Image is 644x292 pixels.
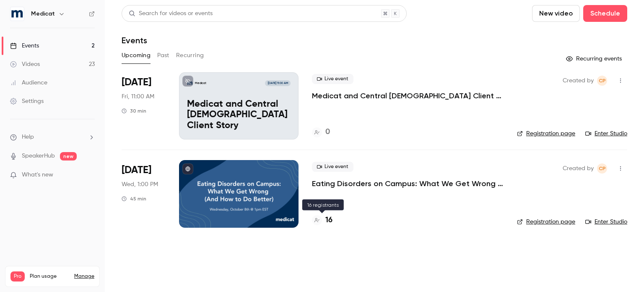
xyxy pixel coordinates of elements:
[265,80,290,86] span: [DATE] 11:00 AM
[10,42,39,50] div: Events
[10,97,44,105] div: Settings
[563,163,594,174] span: Created by
[517,218,575,226] a: Registration page
[195,81,206,85] p: Medicat
[563,76,594,86] span: Created by
[597,163,607,174] span: Claire Powell
[122,49,151,62] button: Upcoming
[30,273,69,280] span: Plan usage
[312,179,504,189] a: Eating Disorders on Campus: What We Get Wrong (And How to Do Better)
[122,76,151,89] span: [DATE]
[22,171,53,179] span: What's new
[532,5,580,22] button: New video
[325,215,332,226] h4: 16
[129,9,213,18] div: Search for videos or events
[10,7,24,21] img: Medicat
[599,163,606,174] span: CP
[312,215,332,226] a: 16
[176,49,204,62] button: Recurring
[325,126,330,138] h4: 0
[179,72,299,139] a: Medicat and Central Methodist Client StoryMedicat[DATE] 11:00 AMMedicat and Central [DEMOGRAPHIC_...
[10,133,95,142] li: help-dropdown-opener
[583,5,627,22] button: Schedule
[585,129,627,138] a: Enter Studio
[122,92,154,101] span: Fri, 11:00 AM
[10,60,40,68] div: Videos
[22,152,55,160] a: SpeakerHub
[122,180,158,189] span: Wed, 1:00 PM
[517,129,575,138] a: Registration page
[122,72,166,139] div: Sep 19 Fri, 9:00 AM (America/Denver)
[74,273,94,280] a: Manage
[187,99,291,132] p: Medicat and Central [DEMOGRAPHIC_DATA] Client Story
[60,152,77,160] span: new
[10,79,47,87] div: Audience
[22,133,34,142] span: Help
[122,195,146,202] div: 45 min
[312,162,353,172] span: Live event
[562,52,627,66] button: Recurring events
[599,76,606,86] span: CP
[122,160,166,227] div: Oct 8 Wed, 1:00 PM (America/New York)
[122,108,146,114] div: 30 min
[10,271,25,281] span: Pro
[85,171,95,179] iframe: Noticeable Trigger
[597,76,607,86] span: Claire Powell
[122,35,147,45] h1: Events
[585,218,627,226] a: Enter Studio
[312,91,504,101] a: Medicat and Central [DEMOGRAPHIC_DATA] Client Story
[157,49,169,62] button: Past
[122,163,151,177] span: [DATE]
[312,74,353,84] span: Live event
[312,126,330,138] a: 0
[31,10,55,18] h6: Medicat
